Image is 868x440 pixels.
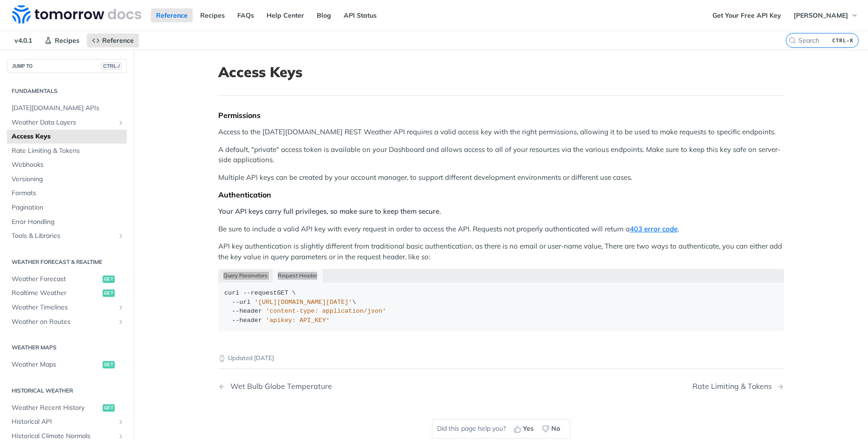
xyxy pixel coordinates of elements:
[266,317,330,324] span: 'apikey: API_KEY'
[12,417,115,427] span: Historical API
[12,231,115,241] span: Tools & Libraries
[266,308,386,315] span: 'content-type: application/json'
[103,276,115,283] span: get
[117,232,124,240] button: Show subpages for Tools & Libraries
[12,118,115,127] span: Weather Data Layers
[218,190,784,199] div: Authentication
[7,301,127,315] a: Weather TimelinesShow subpages for Weather Timelines
[12,146,124,156] span: Rate Limiting & Tokens
[218,269,273,282] button: Query Parameters
[692,382,784,391] a: Next Page: Rate Limiting & Tokens
[232,8,259,22] a: FAQs
[12,175,124,184] span: Versioning
[87,33,139,47] a: Reference
[232,308,262,315] span: --header
[218,111,784,120] div: Permissions
[101,62,122,70] span: CTRL-/
[551,424,560,433] span: No
[12,360,100,369] span: Weather Maps
[151,8,193,22] a: Reference
[218,224,784,235] p: Be sure to include a valid API key with every request in order to access the API. Requests not pr...
[7,87,127,95] h2: Fundamentals
[7,315,127,329] a: Weather on RoutesShow subpages for Weather on Routes
[7,101,127,115] a: [DATE][DOMAIN_NAME] APIs
[7,415,127,429] a: Historical APIShow subpages for Historical API
[7,401,127,415] a: Weather Recent Historyget
[7,59,127,73] button: JUMP TOCTRL-/
[103,404,115,412] span: get
[12,132,124,141] span: Access Keys
[12,275,100,284] span: Weather Forecast
[117,418,124,426] button: Show subpages for Historical API
[12,317,115,327] span: Weather on Routes
[102,36,134,45] span: Reference
[218,172,784,183] p: Multiple API keys can be created by your account manager, to support different development enviro...
[218,382,461,391] a: Previous Page: Wet Bulb Globe Temperature
[195,8,230,22] a: Recipes
[232,317,262,324] span: --header
[7,343,127,352] h2: Weather Maps
[218,144,784,165] p: A default, "private" access token is available on your Dashboard and allows access to all of your...
[39,33,85,47] a: Recipes
[226,382,332,391] div: Wet Bulb Globe Temperature
[261,8,309,22] a: Help Center
[789,8,863,22] button: [PERSON_NAME]
[7,215,127,229] a: Error Handling
[794,11,848,20] span: [PERSON_NAME]
[7,172,127,186] a: Versioning
[7,286,127,300] a: Realtime Weatherget
[12,104,124,113] span: [DATE][DOMAIN_NAME] APIs
[7,258,127,266] h2: Weather Forecast & realtime
[117,433,124,440] button: Show subpages for Historical Climate Normals
[218,207,441,216] strong: Your API keys carry full privileges, so make sure to keep them secure.
[830,36,856,45] kbd: CTRL-K
[707,8,786,22] a: Get Your Free API Key
[224,289,239,296] span: curl
[7,186,127,200] a: Formats
[117,304,124,311] button: Show subpages for Weather Timelines
[55,36,79,45] span: Recipes
[7,144,127,158] a: Rate Limiting & Tokens
[224,289,777,325] div: GET \ \
[243,289,277,296] span: --request
[7,272,127,286] a: Weather Forecastget
[789,37,796,44] svg: Search
[12,189,124,198] span: Formats
[218,127,784,138] p: Access to the [DATE][DOMAIN_NAME] REST Weather API requires a valid access key with the right per...
[255,299,352,306] span: '[URL][DOMAIN_NAME][DATE]'
[12,303,115,312] span: Weather Timelines
[117,318,124,326] button: Show subpages for Weather on Routes
[432,419,570,439] div: Did this page help you?
[218,241,784,262] p: API key authentication is slightly different from traditional basic authentication, as there is n...
[103,289,115,297] span: get
[218,354,784,363] p: Updated [DATE]
[312,8,336,22] a: Blog
[117,119,124,126] button: Show subpages for Weather Data Layers
[218,373,784,400] nav: Pagination Controls
[7,387,127,395] h2: Historical Weather
[7,158,127,172] a: Webhooks
[12,5,141,24] img: Tomorrow.io Weather API Docs
[523,424,534,433] span: Yes
[7,130,127,144] a: Access Keys
[12,160,124,170] span: Webhooks
[9,33,37,47] span: v4.0.1
[232,299,251,306] span: --url
[12,403,100,413] span: Weather Recent History
[7,116,127,130] a: Weather Data LayersShow subpages for Weather Data Layers
[510,422,539,436] button: Yes
[218,64,784,80] h1: Access Keys
[630,224,678,233] a: 403 error code
[12,289,100,298] span: Realtime Weather
[692,382,777,391] div: Rate Limiting & Tokens
[7,358,127,372] a: Weather Mapsget
[12,217,124,227] span: Error Handling
[7,201,127,215] a: Pagination
[339,8,382,22] a: API Status
[7,229,127,243] a: Tools & LibrariesShow subpages for Tools & Libraries
[12,203,124,212] span: Pagination
[539,422,565,436] button: No
[103,361,115,368] span: get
